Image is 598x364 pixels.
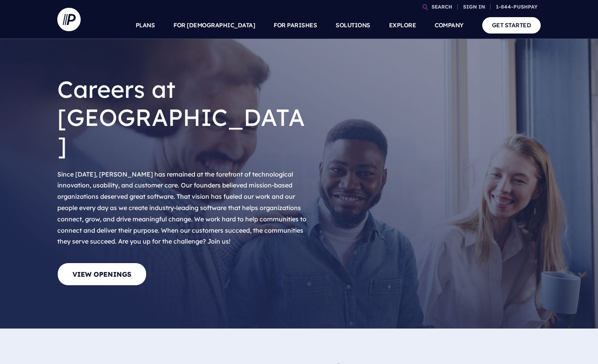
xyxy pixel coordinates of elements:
a: EXPLORE [389,12,416,39]
h1: Careers at [GEOGRAPHIC_DATA] [57,69,311,166]
span: Since [DATE], [PERSON_NAME] has remained at the forefront of technological innovation, usability,... [57,170,306,246]
a: SOLUTIONS [336,12,370,39]
a: View Openings [57,263,147,286]
a: GET STARTED [482,17,541,33]
a: COMPANY [435,12,464,39]
a: FOR PARISHES [274,12,317,39]
a: PLANS [136,12,155,39]
a: FOR [DEMOGRAPHIC_DATA] [173,12,255,39]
